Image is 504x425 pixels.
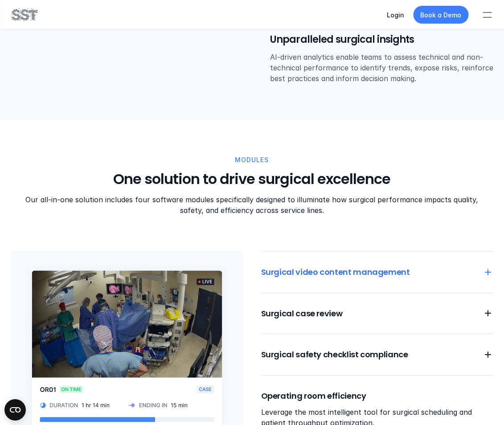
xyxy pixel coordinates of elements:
button: Open CMP widget [4,399,26,421]
p: MODULES [235,155,269,165]
p: Our all-in-one solution includes four software modules specifically designed to illuminate how su... [25,194,479,216]
h6: Surgical case review [261,308,472,319]
h3: One solution to drive surgical excellence [25,171,479,189]
p: Book a Demo [420,10,461,20]
a: Book a Demo [413,6,468,24]
p: AI-driven analytics enable teams to assess technical and non-technical performance to identify tr... [270,52,494,84]
img: SST logo [11,7,37,22]
h6: Surgical video content management [261,267,472,278]
h5: Unparalleled surgical insights [270,33,494,47]
h6: Surgical safety checklist compliance [261,349,472,360]
h6: Operating room efficiency [261,390,494,401]
a: Login [387,11,404,19]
